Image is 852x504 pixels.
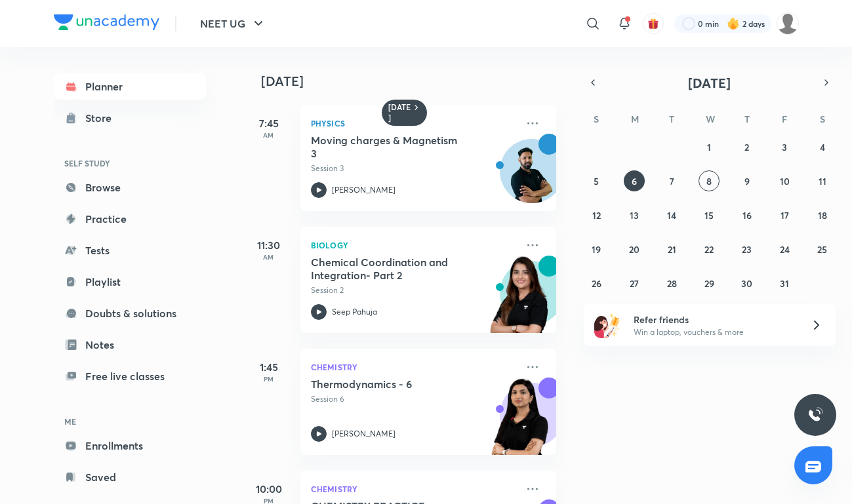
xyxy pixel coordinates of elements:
img: Disha C [777,12,799,35]
p: PM [243,375,295,383]
abbr: October 24, 2025 [780,243,790,256]
button: October 25, 2025 [812,239,833,260]
button: October 16, 2025 [737,204,758,225]
button: October 28, 2025 [661,273,682,294]
button: October 22, 2025 [699,239,720,260]
p: Seep Pahuja [332,306,377,318]
abbr: Saturday [820,113,825,125]
abbr: October 18, 2025 [818,209,827,222]
abbr: October 31, 2025 [780,277,789,290]
button: October 27, 2025 [624,273,645,294]
button: October 15, 2025 [699,204,720,225]
a: Planner [54,73,206,100]
p: Session 3 [311,163,517,174]
button: NEET UG [192,10,274,37]
button: October 31, 2025 [774,273,795,294]
abbr: Tuesday [669,113,674,125]
button: October 11, 2025 [812,170,833,191]
abbr: Thursday [744,113,750,125]
button: October 4, 2025 [812,136,833,157]
button: October 9, 2025 [737,170,758,191]
img: referral [594,312,620,338]
h5: Moving charges & Magnetism 3 [311,134,474,160]
p: Session 6 [311,393,517,405]
abbr: October 30, 2025 [741,277,752,290]
abbr: October 1, 2025 [707,141,711,153]
button: [DATE] [602,73,817,92]
abbr: Wednesday [706,113,715,125]
img: unacademy [484,378,556,468]
a: Doubts & solutions [54,300,206,326]
abbr: October 13, 2025 [630,209,639,222]
button: October 12, 2025 [586,204,607,225]
abbr: October 2, 2025 [744,141,749,153]
p: AM [243,253,295,261]
button: avatar [643,13,664,34]
button: October 6, 2025 [624,170,645,191]
h4: [DATE] [261,73,569,89]
abbr: October 7, 2025 [670,175,674,187]
button: October 5, 2025 [586,170,607,191]
a: Tests [54,237,206,263]
img: avatar [647,18,659,29]
abbr: October 27, 2025 [630,277,639,290]
div: Store [85,110,119,126]
button: October 26, 2025 [586,273,607,294]
a: Notes [54,332,206,358]
img: streak [727,17,740,30]
a: Enrollments [54,433,206,459]
abbr: October 29, 2025 [704,277,714,290]
abbr: October 5, 2025 [594,175,599,187]
button: October 21, 2025 [661,239,682,260]
a: Browse [54,174,206,201]
button: October 29, 2025 [699,273,720,294]
button: October 3, 2025 [774,136,795,157]
p: Biology [311,237,517,253]
img: unacademy [484,256,556,346]
p: Physics [311,115,517,131]
abbr: Monday [631,113,639,125]
abbr: October 8, 2025 [706,175,712,187]
button: October 17, 2025 [774,204,795,225]
abbr: October 25, 2025 [817,243,827,256]
p: AM [243,131,295,139]
h6: ME [54,410,206,433]
abbr: October 19, 2025 [592,243,601,256]
a: Playlist [54,269,206,295]
h6: SELF STUDY [54,152,206,174]
button: October 14, 2025 [661,204,682,225]
h5: Thermodynamics - 6 [311,378,474,391]
abbr: Sunday [594,113,599,125]
span: [DATE] [688,74,731,92]
abbr: Friday [782,113,787,125]
button: October 1, 2025 [699,136,720,157]
img: Avatar [500,146,563,209]
abbr: October 14, 2025 [667,209,676,222]
abbr: October 20, 2025 [629,243,639,256]
img: Company Logo [54,14,159,30]
p: Chemistry [311,359,517,375]
p: Win a laptop, vouchers & more [634,326,795,338]
abbr: October 17, 2025 [781,209,789,222]
abbr: October 9, 2025 [744,175,750,187]
p: Session 2 [311,284,517,296]
abbr: October 21, 2025 [668,243,676,256]
img: ttu [807,407,823,423]
button: October 23, 2025 [737,239,758,260]
abbr: October 12, 2025 [592,209,601,222]
h5: 11:30 [243,237,295,253]
button: October 8, 2025 [699,170,720,191]
abbr: October 4, 2025 [820,141,825,153]
button: October 18, 2025 [812,204,833,225]
h5: Chemical Coordination and Integration- Part 2 [311,256,474,282]
a: Practice [54,206,206,232]
a: Store [54,105,206,131]
abbr: October 15, 2025 [704,209,714,222]
abbr: October 22, 2025 [704,243,714,256]
h5: 1:45 [243,359,295,375]
abbr: October 26, 2025 [592,277,601,290]
a: Company Logo [54,14,159,33]
abbr: October 28, 2025 [667,277,677,290]
a: Saved [54,464,206,490]
abbr: October 3, 2025 [782,141,787,153]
